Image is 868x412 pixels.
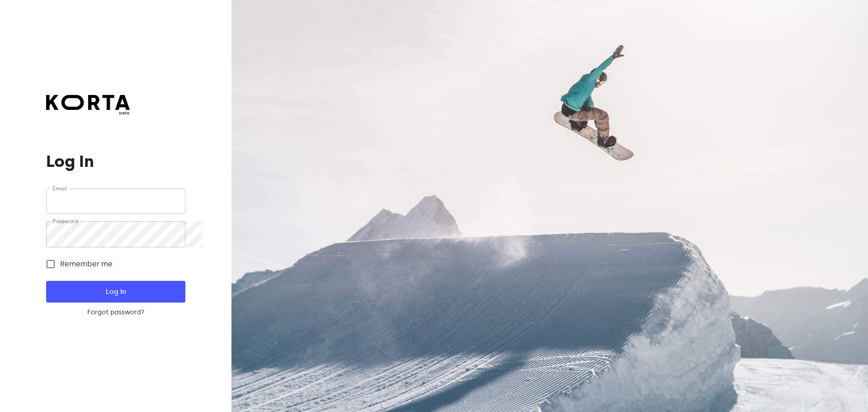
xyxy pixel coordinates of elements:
[61,286,170,298] span: Log In
[60,259,113,270] span: Remember me
[46,281,185,303] button: Log In
[46,95,130,116] a: beta
[46,152,185,170] h1: Log In
[46,95,130,110] img: Korta
[46,110,130,116] span: beta
[46,308,185,317] a: Forgot password?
